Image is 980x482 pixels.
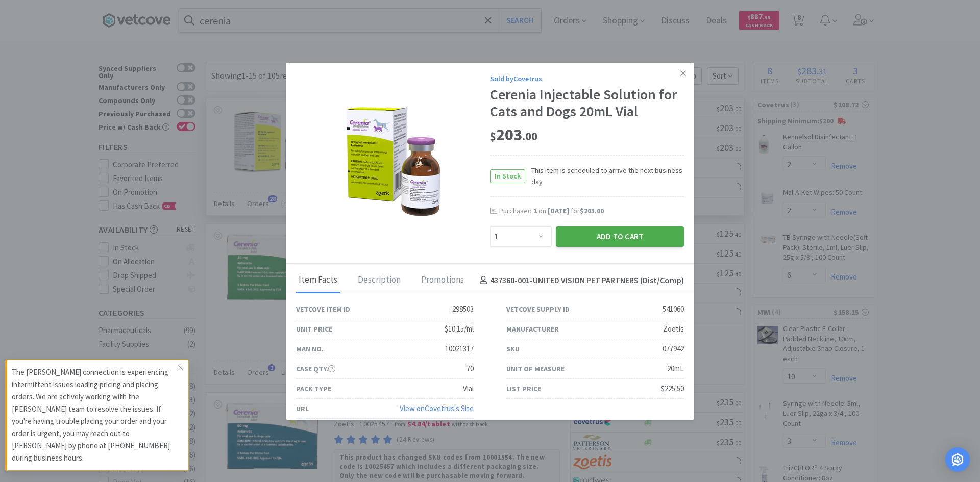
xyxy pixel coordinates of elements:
div: Promotions [419,268,467,293]
div: $225.50 [661,383,684,395]
div: 10021317 [445,343,474,355]
div: Cerenia Injectable Solution for Cats and Dogs 20mL Vial [490,86,684,120]
div: Vial [463,383,474,395]
span: [DATE] [548,206,569,215]
div: $10.15/ml [445,323,474,335]
div: Item Facts [296,268,340,293]
h4: 437360-001 - UNITED VISION PET PARTNERS (Dist/Comp) [476,274,684,287]
div: 20mL [667,363,684,375]
span: In Stock [491,170,525,183]
div: 077942 [663,343,684,355]
span: 1 [533,206,537,215]
span: $ [490,129,496,143]
div: 298503 [452,303,474,315]
span: This item is scheduled to arrive the next business day [525,165,684,188]
div: Unit Price [296,323,332,335]
a: View onCovetrus's Site [400,403,474,413]
div: Zoetis [663,323,684,335]
div: Man No. [296,343,324,354]
div: SKU [506,343,520,354]
button: Add to Cart [556,226,684,247]
div: Vetcove Supply ID [506,303,570,315]
img: 70ba7cbbdf9641658d6379f92c6d5101_541060.png [341,96,445,223]
div: 70 [467,363,474,375]
div: Description [355,268,403,293]
span: 203 [490,124,537,145]
div: Purchased on for [499,206,684,216]
div: Sold by Covetrus [490,73,684,84]
span: $203.00 [580,206,604,215]
div: Open Intercom Messenger [945,447,970,472]
div: Vetcove Item ID [296,303,350,315]
span: . 00 [522,129,537,143]
div: Pack Type [296,383,331,394]
div: Case Qty. [296,363,335,374]
div: Unit of Measure [506,363,565,374]
div: List Price [506,383,541,394]
div: 541060 [663,303,684,315]
div: Manufacturer [506,323,559,335]
div: URL [296,403,309,414]
p: The [PERSON_NAME] connection is experiencing intermittent issues loading pricing and placing orde... [12,366,178,464]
